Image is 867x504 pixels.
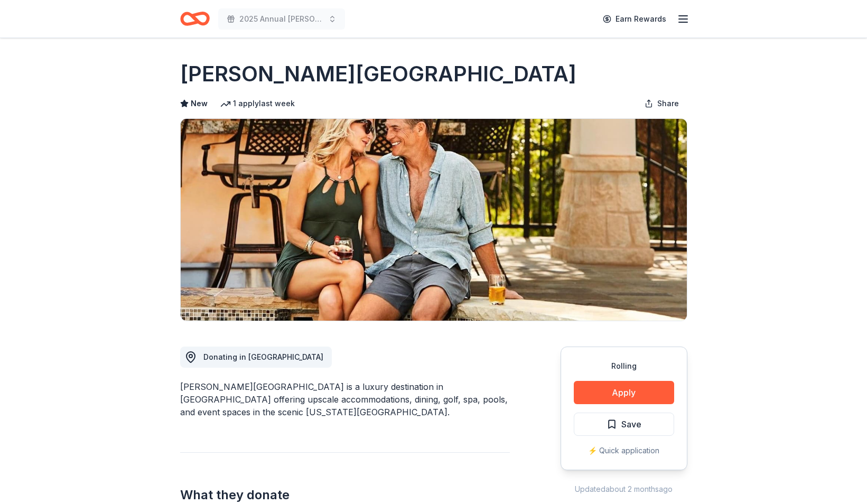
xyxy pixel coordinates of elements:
h1: [PERSON_NAME][GEOGRAPHIC_DATA] [180,59,576,89]
span: 2025 Annual [PERSON_NAME] Fall Festival [239,13,324,25]
img: Image for La Cantera Resort & Spa [181,119,687,321]
span: Share [657,97,679,110]
div: ⚡️ Quick application [574,444,674,457]
h2: What they donate [180,487,510,503]
div: Rolling [574,360,674,372]
div: [PERSON_NAME][GEOGRAPHIC_DATA] is a luxury destination in [GEOGRAPHIC_DATA] offering upscale acco... [180,380,510,418]
span: Save [621,417,641,431]
div: 1 apply last week [220,97,295,110]
button: Share [636,93,687,114]
button: Apply [574,381,674,404]
a: Earn Rewards [596,10,673,29]
div: Updated about 2 months ago [561,483,687,496]
button: Save [574,413,674,436]
span: Donating in [GEOGRAPHIC_DATA] [203,352,323,361]
button: 2025 Annual [PERSON_NAME] Fall Festival [218,8,345,30]
a: Home [180,6,210,31]
span: New [191,97,208,110]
